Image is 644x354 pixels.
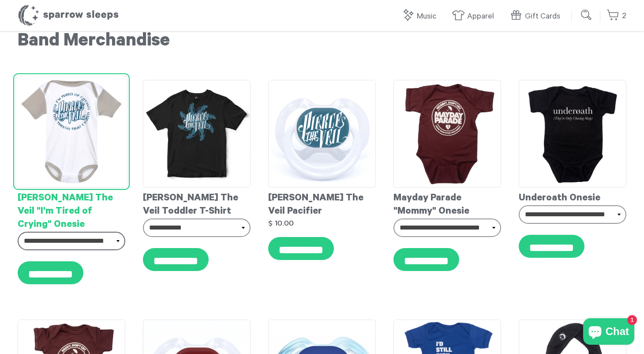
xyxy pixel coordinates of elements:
[580,318,637,347] inbox-online-store-chat: Shopify online store chat
[393,80,501,188] img: Mayday_Parade_-_Mommy_Onesie_grande.png
[401,7,441,26] a: Music
[519,80,626,188] img: Underoath-Onesie_grande.jpg
[268,219,294,227] strong: $ 10.00
[18,188,125,232] div: [PERSON_NAME] The Veil "I'm Tired of Crying" Onesie
[18,31,626,53] h1: Band Merchandise
[452,7,498,26] a: Apparel
[268,80,376,188] img: PierceTheVeilPacifier_grande.jpg
[143,188,251,218] div: [PERSON_NAME] The Veil Toddler T-Shirt
[509,7,565,26] a: Gift Cards
[607,7,626,26] a: 2
[393,188,501,218] div: Mayday Parade "Mommy" Onesie
[519,188,626,205] div: Underoath Onesie
[578,6,595,24] input: Submit
[18,4,119,26] h1: Sparrow Sleeps
[268,188,376,218] div: [PERSON_NAME] The Veil Pacifier
[143,80,251,188] img: PierceTheVeilToddlerT-shirt_grande.jpg
[15,75,127,188] img: PierceTheVeild-Onesie-I_mtiredofCrying_grande.jpg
